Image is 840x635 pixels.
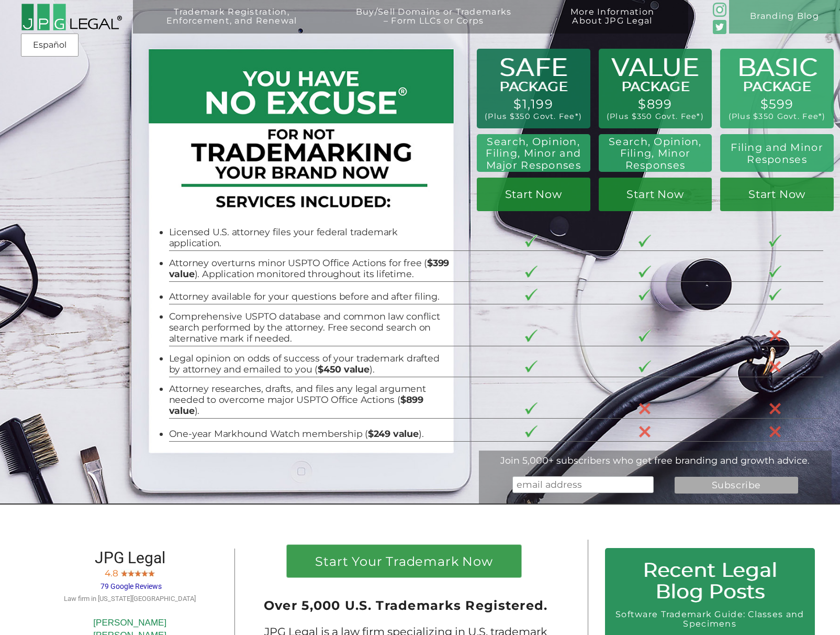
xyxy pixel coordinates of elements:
a: JPG Legal 4.8 79 Google Reviews Law firm in [US_STATE][GEOGRAPHIC_DATA] [64,555,196,603]
span: JPG Legal [95,549,165,567]
h2: Filing and Minor Responses [727,141,827,165]
img: 2016-logo-black-letters-3-r.png [21,3,122,30]
li: Attorney overturns minor USPTO Office Actions for free ( ). Application monitored throughout its ... [169,258,452,280]
img: Screen-Shot-2017-10-03-at-11.31.22-PM.jpg [135,569,141,576]
a: Start Your Trademark Now [287,545,521,577]
img: checkmark-border-3.png [769,235,781,247]
img: Screen-Shot-2017-10-03-at-11.31.22-PM.jpg [148,569,155,576]
img: checkmark-border-3.png [639,289,651,301]
a: Start Now [720,178,834,211]
img: checkmark-border-3.png [525,235,537,247]
img: Screen-Shot-2017-10-03-at-11.31.22-PM.jpg [128,569,135,576]
li: Comprehensive USPTO database and common law conflict search performed by the attorney. Free secon... [169,311,452,344]
h2: Search, Opinion, Filing, Minor and Major Responses [482,136,585,171]
a: Español [24,36,75,54]
img: checkmark-border-3.png [639,235,651,247]
img: checkmark-border-3.png [525,425,537,437]
img: checkmark-border-3.png [525,402,537,414]
span: 4.8 [105,568,118,578]
li: Attorney researches, drafts, and files any legal argument needed to overcome major USPTO Office A... [169,384,452,417]
li: Licensed U.S. attorney files your federal trademark application. [169,227,452,249]
img: X-30-3.png [769,425,781,438]
span: Over 5,000 U.S. Trademarks Registered. [264,598,548,613]
img: X-30-3.png [769,330,781,342]
h1: Start Your Trademark Now [295,555,512,573]
b: $899 value [169,394,423,416]
input: Subscribe [675,477,798,494]
li: One-year Markhound Watch membership ( ). [169,429,452,440]
li: Attorney available for your questions before and after filing. [169,291,452,302]
img: X-30-3.png [639,425,651,438]
li: Legal opinion on odds of success of your trademark drafted by attorney and emailed to you ( ). [169,353,452,375]
img: checkmark-border-3.png [525,330,537,342]
b: $249 value [368,428,419,439]
img: checkmark-border-3.png [525,289,537,301]
img: checkmark-border-3.png [639,330,651,342]
img: glyph-logo_May2016-green3-90.png [713,3,727,17]
img: X-30-3.png [769,360,781,373]
img: Screen-Shot-2017-10-03-at-11.31.22-PM.jpg [121,569,128,576]
a: Trademark Registration,Enforcement, and Renewal [141,7,322,41]
img: checkmark-border-3.png [525,266,537,278]
img: X-30-3.png [639,402,651,415]
a: More InformationAbout JPG Legal [545,7,680,41]
div: Join 5,000+ subscribers who get free branding and growth advice. [479,455,832,466]
h2: Search, Opinion, Filing, Minor Responses [605,136,705,171]
img: X-30-3.png [769,402,781,415]
img: checkmark-border-3.png [525,360,537,373]
input: email address [512,476,654,493]
img: Twitter_Social_Icon_Rounded_Square_Color-mid-green3-90.png [713,20,727,34]
img: Screen-Shot-2017-10-03-at-11.31.22-PM.jpg [141,569,148,576]
a: Software Trademark Guide: Classes and Specimens [615,609,804,629]
img: checkmark-border-3.png [769,289,781,301]
span: Law firm in [US_STATE][GEOGRAPHIC_DATA] [64,595,196,603]
a: Buy/Sell Domains or Trademarks– Form LLCs or Corps [331,7,537,41]
span: 79 Google Reviews [100,582,162,590]
img: checkmark-border-3.png [639,360,651,373]
a: Start Now [477,178,590,211]
span: Recent Legal Blog Posts [643,557,777,603]
b: $399 value [169,257,450,279]
img: checkmark-border-3.png [769,266,781,278]
a: Start Now [599,178,712,211]
img: checkmark-border-3.png [639,266,651,278]
b: $450 value [318,364,369,375]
